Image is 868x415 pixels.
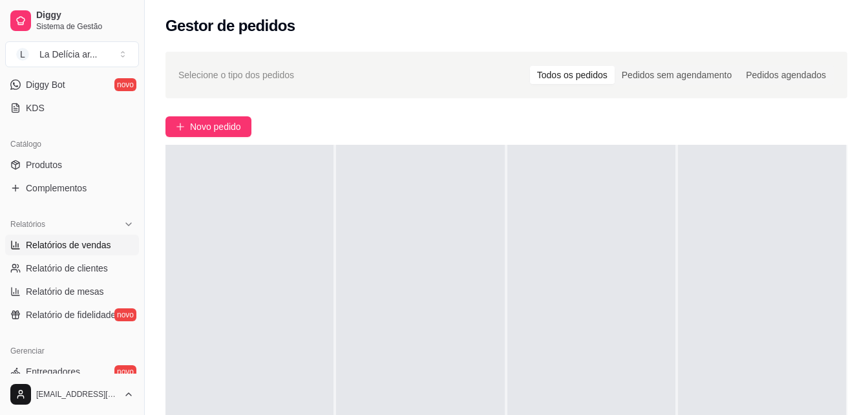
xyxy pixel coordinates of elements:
[26,101,45,114] span: KDS
[5,98,139,118] a: KDS
[5,304,139,325] a: Relatório de fidelidadenovo
[5,281,139,302] a: Relatório de mesas
[5,361,139,382] a: Entregadoresnovo
[5,5,139,36] a: DiggySistema de Gestão
[5,74,139,95] a: Diggy Botnovo
[26,158,62,171] span: Produtos
[178,68,294,82] span: Selecione o tipo dos pedidos
[26,308,116,321] span: Relatório de fidelidade
[176,122,185,131] span: plus
[10,219,45,229] span: Relatórios
[165,116,251,137] button: Novo pedido
[26,78,65,91] span: Diggy Bot
[5,379,139,410] button: [EMAIL_ADDRESS][DOMAIN_NAME]
[36,21,134,32] span: Sistema de Gestão
[530,66,615,84] div: Todos os pedidos
[26,365,80,378] span: Entregadores
[615,66,739,84] div: Pedidos sem agendamento
[36,389,118,399] span: [EMAIL_ADDRESS][DOMAIN_NAME]
[5,41,139,67] button: Select a team
[5,134,139,154] div: Catálogo
[16,48,29,61] span: L
[36,10,134,21] span: Diggy
[739,66,833,84] div: Pedidos agendados
[5,178,139,198] a: Complementos
[39,48,98,61] div: La Delícia ar ...
[190,120,241,134] span: Novo pedido
[5,258,139,279] a: Relatório de clientes
[26,239,111,251] span: Relatórios de vendas
[165,16,295,36] h2: Gestor de pedidos
[26,262,108,275] span: Relatório de clientes
[26,285,104,298] span: Relatório de mesas
[5,341,139,361] div: Gerenciar
[5,235,139,255] a: Relatórios de vendas
[5,154,139,175] a: Produtos
[26,182,87,195] span: Complementos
